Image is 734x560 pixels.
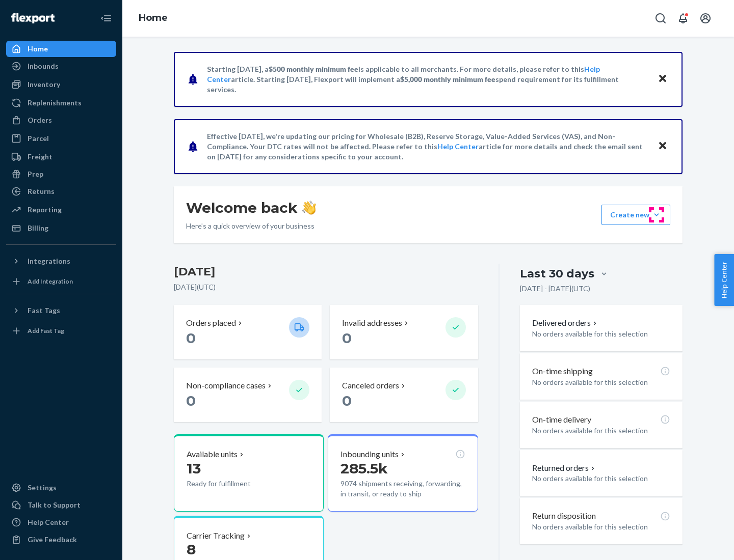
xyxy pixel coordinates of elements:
[437,142,479,151] a: Help Center
[186,199,316,217] h1: Welcome back
[656,139,669,154] button: Close
[520,266,594,282] div: Last 30 days
[695,8,716,29] button: Open account menu
[532,510,596,522] p: Return disposition
[6,130,116,147] a: Parcel
[6,41,116,57] a: Home
[174,264,478,280] h3: [DATE]
[174,305,322,359] button: Orders placed 0
[328,434,478,512] button: Inbounding units285.5k9074 shipments receiving, forwarding, in transit, or ready to ship
[28,44,48,54] div: Home
[6,58,116,74] a: Inbounds
[186,221,316,231] p: Here’s a quick overview of your business
[187,479,281,489] p: Ready for fulfillment
[656,72,669,87] button: Close
[340,460,388,477] span: 285.5k
[650,8,671,29] button: Open Search Box
[11,13,55,23] img: Flexport logo
[187,449,238,460] p: Available units
[714,254,734,306] button: Help Center
[6,253,116,269] button: Integrations
[400,75,495,83] span: $5,000 monthly minimum fee
[6,273,116,290] a: Add Integration
[96,8,116,29] button: Close Navigation
[28,169,43,179] div: Prep
[532,366,593,377] p: On-time shipping
[174,282,478,292] p: [DATE] ( UTC )
[6,166,116,182] a: Prep
[601,205,670,225] button: Create new
[342,329,352,347] span: 0
[6,323,116,339] a: Add Fast Tag
[28,326,64,335] div: Add Fast Tag
[532,317,599,329] button: Delivered orders
[6,514,116,530] a: Help Center
[6,480,116,496] a: Settings
[139,12,168,23] a: Home
[269,65,358,73] span: $500 monthly minimum fee
[187,460,201,477] span: 13
[28,152,53,162] div: Freight
[186,329,196,347] span: 0
[302,201,316,215] img: hand-wave emoji
[532,473,670,484] p: No orders available for this selection
[28,133,49,144] div: Parcel
[28,223,48,233] div: Billing
[330,368,478,422] button: Canceled orders 0
[330,305,478,359] button: Invalid addresses 0
[673,8,693,29] button: Open notifications
[520,284,590,294] p: [DATE] - [DATE] ( UTC )
[28,256,70,266] div: Integrations
[532,462,597,474] button: Returned orders
[207,131,648,162] p: Effective [DATE], we're updating our pricing for Wholesale (B2B), Reserve Storage, Value-Added Se...
[6,149,116,165] a: Freight
[186,392,196,409] span: 0
[340,449,399,460] p: Inbounding units
[28,535,77,545] div: Give Feedback
[532,522,670,532] p: No orders available for this selection
[6,302,116,319] button: Fast Tags
[532,426,670,436] p: No orders available for this selection
[28,186,55,197] div: Returns
[207,64,648,95] p: Starting [DATE], a is applicable to all merchants. For more details, please refer to this article...
[6,497,116,513] a: Talk to Support
[28,500,81,510] div: Talk to Support
[6,220,116,236] a: Billing
[6,183,116,200] a: Returns
[28,205,62,215] div: Reporting
[28,517,69,527] div: Help Center
[6,112,116,128] a: Orders
[6,95,116,111] a: Replenishments
[130,4,176,33] ol: breadcrumbs
[174,368,322,422] button: Non-compliance cases 0
[342,392,352,409] span: 0
[28,277,73,286] div: Add Integration
[6,202,116,218] a: Reporting
[187,541,196,558] span: 8
[28,61,59,71] div: Inbounds
[532,414,591,426] p: On-time delivery
[186,380,266,391] p: Non-compliance cases
[532,329,670,339] p: No orders available for this selection
[28,115,52,125] div: Orders
[187,530,245,542] p: Carrier Tracking
[6,531,116,548] button: Give Feedback
[28,79,60,90] div: Inventory
[342,380,399,391] p: Canceled orders
[6,76,116,93] a: Inventory
[342,317,402,329] p: Invalid addresses
[174,434,324,512] button: Available units13Ready for fulfillment
[532,377,670,387] p: No orders available for this selection
[186,317,236,329] p: Orders placed
[340,479,465,499] p: 9074 shipments receiving, forwarding, in transit, or ready to ship
[28,305,60,316] div: Fast Tags
[28,98,82,108] div: Replenishments
[28,483,57,493] div: Settings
